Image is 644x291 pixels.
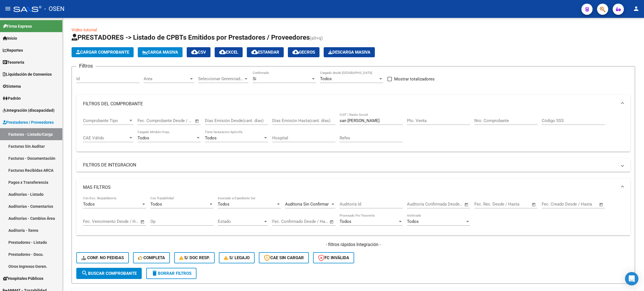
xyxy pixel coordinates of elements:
[324,47,375,57] button: Descarga Masiva
[165,118,192,123] input: Fecha fin
[542,202,564,207] input: Fecha inicio
[139,219,146,225] button: Open calendar
[310,35,323,41] span: (alt+q)
[174,252,215,263] button: S/ Doc Resp.
[3,107,55,113] span: Integración (discapacidad)
[146,268,196,279] button: Borrar Filtros
[264,255,304,260] span: CAE SIN CARGAR
[133,252,170,263] button: Completa
[531,201,537,208] button: Open calendar
[81,255,124,260] span: Conf. no pedidas
[81,270,88,276] mat-icon: search
[3,71,52,77] span: Liquidación de Convenios
[3,119,54,125] span: Prestadores / Proveedores
[138,255,165,260] span: Completa
[194,118,200,124] button: Open calendar
[187,47,210,57] button: CSV
[205,135,217,140] span: Todos
[247,47,284,57] button: Estandar
[3,59,24,65] span: Tesorería
[111,219,138,224] input: Fecha fin
[215,47,243,57] button: EXCEL
[83,202,95,207] span: Todos
[328,50,370,55] span: Descarga Masiva
[76,158,630,172] mat-expansion-panel-header: FILTROS DE INTEGRACION
[251,50,279,55] span: Estandar
[76,242,630,248] h4: - filtros rápidos Integración -
[3,95,21,101] span: Padrón
[3,275,43,282] span: Hospitales Públicos
[76,268,142,279] button: Buscar Comprobante
[569,202,596,207] input: Fecha fin
[76,62,96,70] h3: Filtros
[329,219,335,225] button: Open calendar
[3,47,23,53] span: Reportes
[219,50,238,55] span: EXCEL
[318,255,349,260] span: FC Inválida
[219,49,226,55] mat-icon: cloud_download
[76,113,630,152] div: FILTROS DEL COMPROBANTE
[251,49,258,55] mat-icon: cloud_download
[142,50,178,55] span: Carga Masiva
[76,252,129,263] button: Conf. no pedidas
[320,76,332,81] span: Todos
[224,255,250,260] span: S/ legajo
[407,219,419,224] span: Todos
[3,83,21,89] span: Sistema
[394,76,435,82] span: Mostrar totalizadores
[72,47,134,57] button: Cargar Comprobante
[151,271,191,276] span: Borrar Filtros
[76,50,129,55] span: Cargar Comprobante
[198,76,243,81] span: Seleccionar Gerenciador
[44,3,65,15] span: - OSEN
[72,34,310,41] span: PRESTADORES -> Listado de CPBTs Emitidos por Prestadores / Proveedores
[72,27,97,32] a: Video tutorial
[83,162,617,168] mat-panel-title: FILTROS DE INTEGRACION
[285,202,329,207] span: Auditoria Sin Confirmar
[144,76,189,81] span: Area
[3,35,17,41] span: Inicio
[191,50,206,55] span: CSV
[138,135,149,140] span: Todos
[463,201,470,208] button: Open calendar
[292,50,315,55] span: Gecros
[435,202,462,207] input: Fecha fin
[83,118,128,123] span: Comprobante Tipo
[138,118,160,123] input: Fecha inicio
[4,5,11,12] mat-icon: menu
[76,178,630,196] mat-expansion-panel-header: MAS FILTROS
[83,219,106,224] input: Fecha inicio
[219,252,255,263] button: S/ legajo
[324,47,375,57] app-download-masive: Descarga masiva de comprobantes (adjuntos)
[598,201,605,208] button: Open calendar
[83,184,617,190] mat-panel-title: MAS FILTROS
[288,47,319,57] button: Gecros
[151,270,158,276] mat-icon: delete
[625,272,638,285] div: Open Intercom Messenger
[292,49,299,55] mat-icon: cloud_download
[259,252,309,263] button: CAE SIN CARGAR
[313,252,354,263] button: FC Inválida
[179,255,210,260] span: S/ Doc Resp.
[83,101,617,107] mat-panel-title: FILTROS DEL COMPROBANTE
[76,95,630,113] mat-expansion-panel-header: FILTROS DEL COMPROBANTE
[81,271,137,276] span: Buscar Comprobante
[272,219,295,224] input: Fecha inicio
[253,76,256,81] span: Si
[300,219,327,224] input: Fecha fin
[474,202,497,207] input: Fecha inicio
[3,23,32,29] span: Firma Express
[218,219,263,224] span: Estado
[83,135,128,140] span: CAE Válido
[502,202,529,207] input: Fecha fin
[150,202,162,207] span: Todos
[218,202,229,207] span: Todos
[633,5,640,12] mat-icon: person
[340,219,351,224] span: Todos
[407,202,430,207] input: Fecha inicio
[76,196,630,235] div: MAS FILTROS
[138,47,183,57] button: Carga Masiva
[191,49,198,55] mat-icon: cloud_download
